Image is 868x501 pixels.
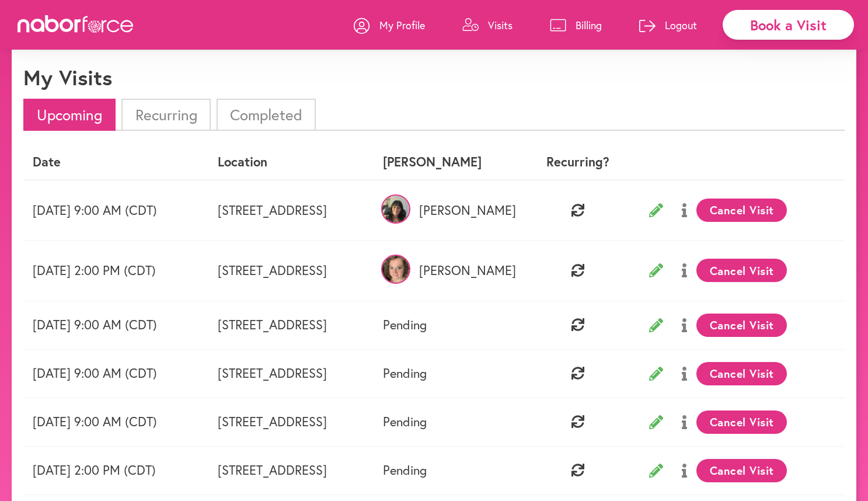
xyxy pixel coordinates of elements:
a: Logout [639,8,697,43]
th: Recurring? [525,145,630,179]
h1: My Visits [23,65,112,90]
td: [DATE] 9:00 AM (CDT) [23,180,208,241]
td: [STREET_ADDRESS] [208,180,374,241]
td: [STREET_ADDRESS] [208,398,374,446]
button: Cancel Visit [696,314,787,337]
button: Cancel Visit [696,362,787,385]
li: Recurring [121,99,210,131]
button: Cancel Visit [696,259,787,282]
li: Upcoming [23,99,116,131]
button: Cancel Visit [696,459,787,482]
td: [DATE] 9:00 AM (CDT) [23,398,208,446]
td: [DATE] 9:00 AM (CDT) [23,349,208,398]
td: Pending [374,301,525,349]
td: Pending [374,349,525,398]
li: Completed [217,99,316,131]
div: Book a Visit [723,10,854,40]
img: WKwGW1FGRKOmrjYC6lAS [381,255,410,284]
p: Billing [576,18,602,32]
p: [PERSON_NAME] [383,203,516,218]
td: [DATE] 2:00 PM (CDT) [23,241,208,301]
th: Location [208,145,374,179]
p: My Profile [379,18,425,32]
td: Pending [374,398,525,446]
p: Logout [665,18,697,32]
td: [DATE] 2:00 PM (CDT) [23,446,208,495]
th: Date [23,145,208,179]
td: [STREET_ADDRESS] [208,301,374,349]
th: [PERSON_NAME] [374,145,525,179]
a: My Profile [354,8,425,43]
td: Pending [374,446,525,495]
a: Billing [550,8,602,43]
a: Visits [462,8,513,43]
td: [STREET_ADDRESS] [208,349,374,398]
img: lpGYFJUtRXO4Nm8vnoSc [381,194,410,224]
td: [STREET_ADDRESS] [208,446,374,495]
p: Visits [488,18,513,32]
td: [DATE] 9:00 AM (CDT) [23,301,208,349]
button: Cancel Visit [696,199,787,222]
td: [STREET_ADDRESS] [208,241,374,301]
button: Cancel Visit [696,410,787,434]
p: [PERSON_NAME] [383,263,516,278]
